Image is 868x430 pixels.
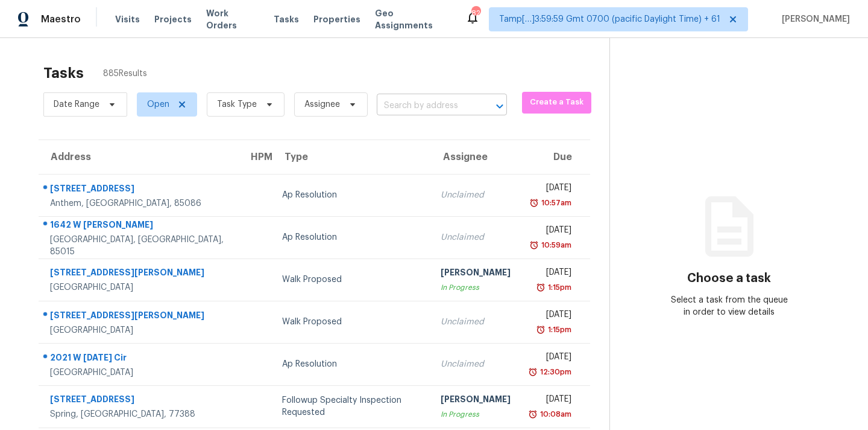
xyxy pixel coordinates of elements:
span: Projects [154,13,192,25]
div: Walk Proposed [282,274,421,286]
div: [GEOGRAPHIC_DATA] [50,367,229,379]
div: [PERSON_NAME] [441,266,511,281]
span: Work Orders [206,7,259,31]
img: Overdue Alarm Icon [536,324,546,336]
div: Ap Resolution [282,189,421,201]
img: Overdue Alarm Icon [528,366,538,378]
div: 10:59am [539,239,571,251]
div: Walk Proposed [282,316,421,328]
div: Anthem, [GEOGRAPHIC_DATA], 85086 [50,197,229,210]
button: Create a Task [522,92,591,114]
div: [DATE] [530,309,571,324]
div: 1:15pm [546,324,571,336]
button: Open [491,98,508,115]
span: Date Range [54,98,99,111]
input: Search by address [377,97,473,115]
div: [STREET_ADDRESS][PERSON_NAME] [50,266,229,281]
span: Geo Assignments [375,7,451,31]
div: Unclaimed [441,358,511,370]
div: Ap Resolution [282,358,421,370]
div: [GEOGRAPHIC_DATA] [50,281,229,294]
span: Maestro [41,13,81,25]
img: Overdue Alarm Icon [528,408,538,420]
div: [DATE] [530,393,571,408]
span: Tamp[…]3:59:59 Gmt 0700 (pacific Daylight Time) + 61 [499,13,720,25]
span: Create a Task [528,95,585,109]
span: 885 Results [103,68,147,80]
div: [DATE] [530,266,571,281]
span: Assignee [304,98,340,111]
span: Tasks [274,15,299,24]
span: [PERSON_NAME] [777,13,850,25]
div: 820 [471,7,480,19]
h2: Tasks [43,67,84,79]
div: 2021 W [DATE] Cir [50,351,229,367]
div: 1642 W [PERSON_NAME] [50,219,229,234]
th: HPM [239,140,272,174]
div: [STREET_ADDRESS] [50,393,229,408]
div: Spring, [GEOGRAPHIC_DATA], 77388 [50,408,229,420]
img: Overdue Alarm Icon [529,197,539,209]
div: Unclaimed [441,316,511,328]
div: Followup Specialty Inspection Requested [282,394,421,419]
div: 10:57am [539,197,571,209]
th: Assignee [431,140,520,174]
div: [STREET_ADDRESS] [50,182,229,197]
th: Type [272,140,431,174]
div: [DATE] [530,182,571,197]
span: Task Type [217,98,257,111]
div: Unclaimed [441,189,511,201]
img: Overdue Alarm Icon [536,281,546,294]
div: In Progress [441,408,511,420]
div: 1:15pm [546,281,571,294]
div: [DATE] [530,224,571,239]
div: [STREET_ADDRESS][PERSON_NAME] [50,309,229,324]
div: Select a task from the queue in order to view details [670,294,789,318]
h3: Choose a task [687,272,771,284]
span: Open [147,98,169,111]
th: Due [520,140,590,174]
div: [GEOGRAPHIC_DATA] [50,324,229,336]
div: [PERSON_NAME] [441,393,511,408]
th: Address [39,140,239,174]
div: Unclaimed [441,231,511,243]
div: In Progress [441,281,511,294]
span: Visits [115,13,140,25]
div: [GEOGRAPHIC_DATA], [GEOGRAPHIC_DATA], 85015 [50,234,229,258]
div: 10:08am [538,408,571,420]
div: Ap Resolution [282,231,421,243]
div: 12:30pm [538,366,571,378]
span: Properties [313,13,360,25]
img: Overdue Alarm Icon [529,239,539,251]
div: [DATE] [530,351,571,366]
